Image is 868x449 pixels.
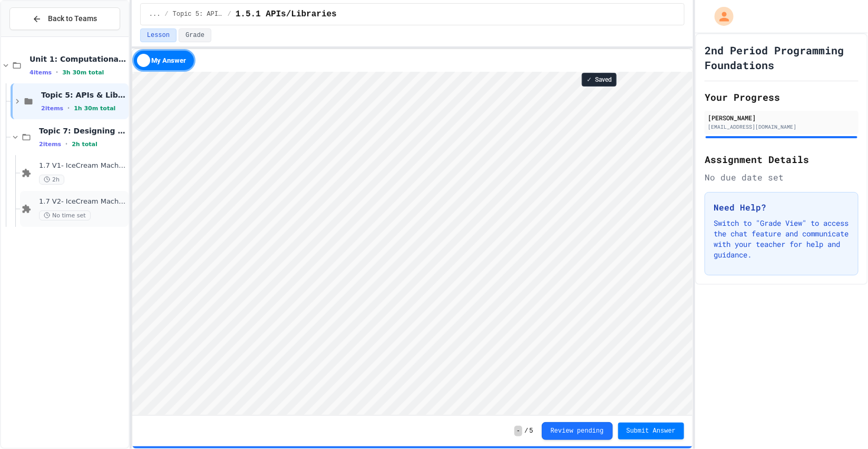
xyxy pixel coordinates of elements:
[179,28,211,42] button: Grade
[708,113,855,122] div: [PERSON_NAME]
[587,75,592,84] span: ✓
[39,141,61,148] span: 2 items
[705,171,859,184] div: No due date set
[714,218,850,260] p: Switch to "Grade View" to access the chat feature and communicate with your teacher for help and ...
[132,72,693,415] iframe: Snap! Programming Environment
[140,28,177,42] button: Lesson
[514,426,522,436] span: -
[149,10,161,18] span: ...
[173,10,223,18] span: Topic 5: APIs & Libraries
[74,105,115,112] span: 1h 30m total
[627,427,676,435] span: Submit Answer
[30,54,126,64] span: Unit 1: Computational Thinking & Problem Solving
[524,427,528,435] span: /
[56,68,58,77] span: •
[62,69,104,76] span: 3h 30m total
[705,43,859,72] h1: 2nd Period Programming Foundations
[705,152,859,167] h2: Assignment Details
[708,123,855,131] div: [EMAIL_ADDRESS][DOMAIN_NAME]
[618,423,685,440] button: Submit Answer
[39,161,126,170] span: 1.7 V1- IceCream Machine Project
[228,10,231,18] span: /
[48,13,97,24] span: Back to Teams
[704,4,736,28] div: My Account
[72,141,97,148] span: 2h total
[65,140,67,148] span: •
[9,7,120,30] button: Back to Teams
[714,201,850,214] h3: Need Help?
[30,69,52,76] span: 4 items
[164,10,168,18] span: /
[705,90,859,104] h2: Your Progress
[41,90,126,100] span: Topic 5: APIs & Libraries
[530,427,533,435] span: 5
[67,104,70,112] span: •
[39,211,91,221] span: No time set
[39,175,64,185] span: 2h
[236,8,337,21] span: 1.5.1 APIs/Libraries
[542,422,613,440] button: Review pending
[595,75,612,84] span: Saved
[39,126,126,136] span: Topic 7: Designing & Simulating Solutions
[39,197,126,206] span: 1.7 V2- IceCream Machine Project
[41,105,63,112] span: 2 items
